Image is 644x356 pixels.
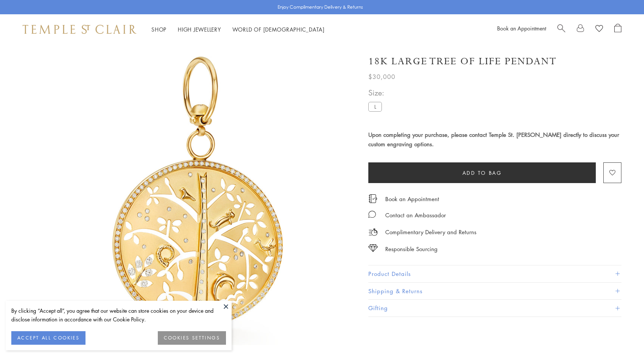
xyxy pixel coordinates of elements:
nav: Main navigation [151,25,325,34]
button: COOKIES SETTINGS [158,331,226,345]
a: Book an Appointment [385,195,439,203]
h1: 18K Large Tree of Life Pendant [368,55,557,68]
div: Contact an Ambassador [385,211,446,220]
button: Add to bag [368,162,596,183]
button: Shipping & Returns [368,283,621,300]
a: Book an Appointment [497,24,546,32]
span: $30,000 [368,72,395,82]
a: World of [DEMOGRAPHIC_DATA]World of [DEMOGRAPHIC_DATA] [232,26,325,33]
p: Complimentary Delivery and Returns [385,227,476,237]
label: L [368,102,382,111]
a: Open Shopping Bag [614,24,621,35]
a: View Wishlist [595,24,603,35]
img: MessageIcon-01_2.svg [368,211,376,218]
a: ShopShop [151,26,166,33]
a: High JewelleryHigh Jewellery [178,26,221,33]
span: Add to bag [462,169,502,177]
img: Temple St. Clair [23,25,136,34]
img: icon_appointment.svg [368,194,377,203]
h4: Upon completing your purchase, please contact Temple St. [PERSON_NAME] directly to discuss your c... [368,130,621,149]
iframe: Gorgias live chat messenger [606,321,636,348]
button: Gifting [368,300,621,317]
div: By clicking “Accept all”, you agree that our website can store cookies on your device and disclos... [11,306,226,324]
div: Responsible Sourcing [385,244,438,254]
p: Enjoy Complimentary Delivery & Returns [278,3,363,11]
a: Search [557,24,565,35]
img: icon_sourcing.svg [368,244,378,252]
img: icon_delivery.svg [368,227,378,237]
span: Size: [368,86,385,99]
img: P31842-PVTREE [49,44,350,345]
button: Product Details [368,265,621,282]
button: ACCEPT ALL COOKIES [11,331,85,345]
